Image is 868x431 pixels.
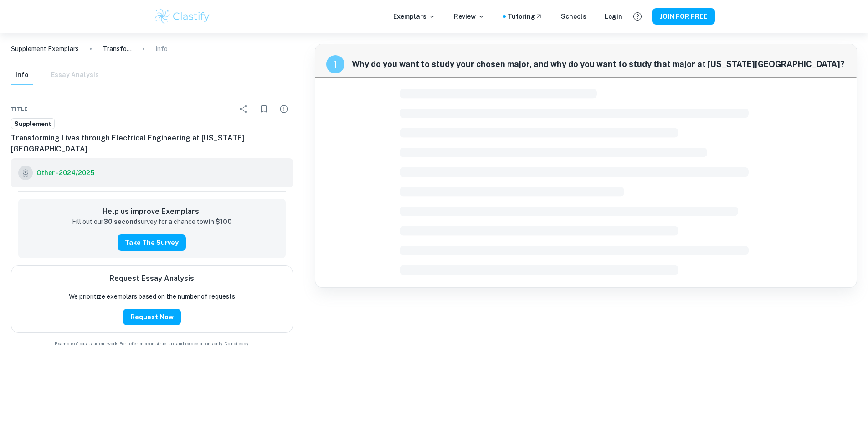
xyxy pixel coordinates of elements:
button: Request Now [123,309,181,325]
img: Clastify logo [154,7,211,26]
strong: win $100 [203,218,232,225]
p: Info [155,44,168,54]
div: recipe [326,55,344,73]
a: Other - 2024/2025 [36,166,94,180]
h6: Transforming Lives through Electrical Engineering at [US_STATE][GEOGRAPHIC_DATA] [11,133,293,155]
span: Example of past student work. For reference on structure and expectations only. Do not copy. [11,340,293,347]
p: Review [454,11,485,21]
button: Take the Survey [118,234,186,251]
a: Schools [561,11,586,21]
p: Transforming Lives through Electrical Engineering at [US_STATE][GEOGRAPHIC_DATA] [103,44,132,54]
span: Why do you want to study your chosen major, and why do you want to study that major at [US_STATE]... [352,58,846,71]
a: Login [605,11,622,21]
p: Exemplars [393,11,436,21]
span: Supplement [11,119,54,129]
h6: Help us improve Exemplars! [26,206,278,217]
a: Tutoring [508,11,543,21]
button: Help and Feedback [630,9,645,24]
button: JOIN FOR FREE [652,8,715,25]
span: Title [11,105,28,113]
div: Share [235,100,253,118]
h6: Other - 2024/2025 [36,168,94,178]
div: Bookmark [255,100,273,118]
h6: Request Essay Analysis [109,273,194,284]
p: Fill out our survey for a chance to [72,217,232,227]
a: Supplement Exemplars [11,44,79,54]
a: Supplement [11,118,55,130]
button: Info [11,65,33,85]
div: Report issue [275,100,293,118]
p: We prioritize exemplars based on the number of requests [69,291,235,301]
strong: 30 second [103,218,138,225]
